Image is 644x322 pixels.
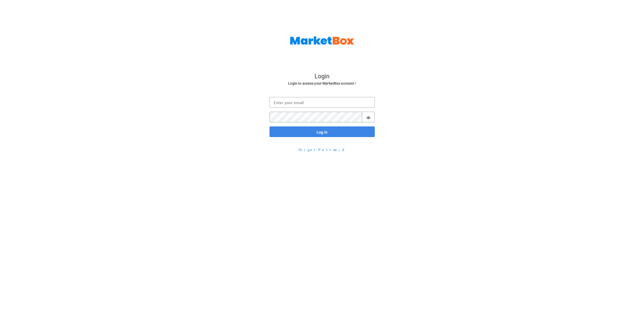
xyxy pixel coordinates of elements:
[270,73,374,80] h4: Login
[290,36,354,45] img: MarketBox logo
[295,145,349,154] button: Forgot Password
[270,80,374,87] h6: Login to access your MarketBox account !
[362,112,375,122] button: Show password
[269,97,375,108] input: Enter your email
[269,126,375,137] button: Log in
